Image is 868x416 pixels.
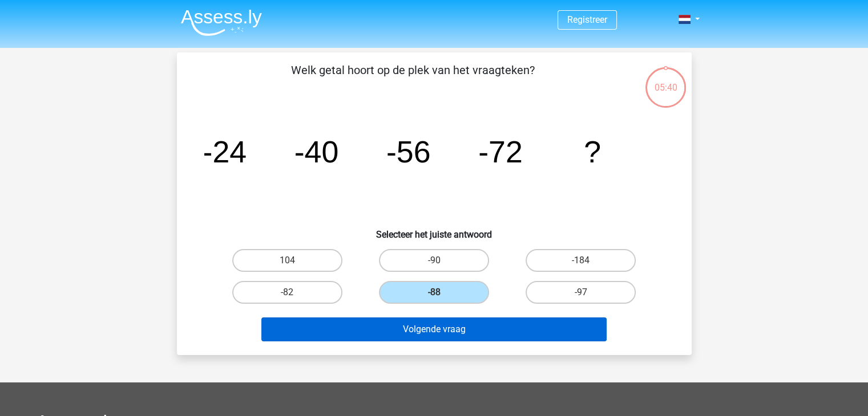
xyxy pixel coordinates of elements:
tspan: ? [584,134,601,169]
a: Registreer [567,14,607,25]
label: 104 [232,249,342,272]
label: -82 [232,281,342,304]
label: -90 [379,249,489,272]
tspan: -72 [478,134,523,169]
tspan: -40 [294,134,338,169]
label: -97 [526,281,636,304]
button: Volgende vraag [261,317,607,341]
h6: Selecteer het juiste antwoord [195,220,673,240]
label: -88 [379,281,489,304]
tspan: -24 [202,134,247,169]
label: -184 [526,249,636,272]
img: Assessly [181,9,262,36]
div: 05:40 [644,66,687,95]
tspan: -56 [386,134,430,169]
p: Welk getal hoort op de plek van het vraagteken? [195,62,631,96]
